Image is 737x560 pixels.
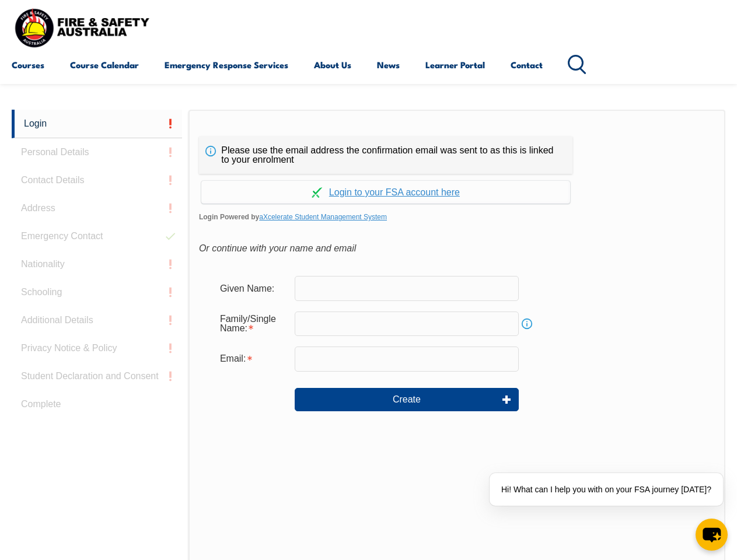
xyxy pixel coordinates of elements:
[295,388,519,411] button: Create
[211,348,295,370] div: Email is required.
[511,51,543,79] a: Contact
[519,316,535,332] a: Info
[425,51,485,79] a: Learner Portal
[696,519,728,551] button: chat-button
[70,51,139,79] a: Course Calendar
[199,208,715,226] span: Login Powered by
[314,51,351,79] a: About Us
[259,213,387,221] a: aXcelerate Student Management System
[211,277,295,299] div: Given Name:
[377,51,400,79] a: News
[312,187,322,198] img: Log in withaxcelerate
[165,51,288,79] a: Emergency Response Services
[12,110,182,138] a: Login
[12,51,44,79] a: Courses
[211,308,295,339] div: Family/Single Name is required.
[490,473,723,506] div: Hi! What can I help you with on your FSA journey [DATE]?
[199,136,572,174] div: Please use the email address the confirmation email was sent to as this is linked to your enrolment
[199,240,715,257] div: Or continue with your name and email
